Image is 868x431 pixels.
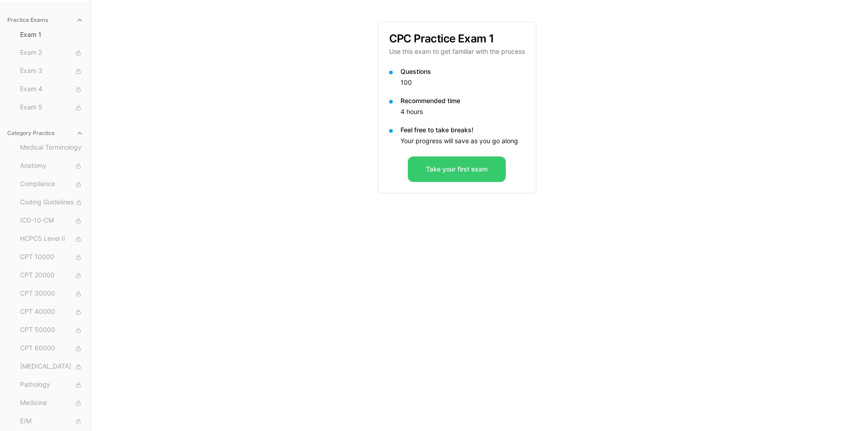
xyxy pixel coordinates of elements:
[20,234,83,244] span: HCPCS Level II
[16,195,87,210] button: Coding Guidelines
[408,156,506,182] button: Take your first exam
[20,270,83,280] span: CPT 20000
[20,103,83,113] span: Exam 5
[20,252,83,262] span: CPT 10000
[20,48,83,58] span: Exam 2
[20,197,83,208] span: Coding Guidelines
[16,232,87,246] button: HCPCS Level II
[16,64,87,78] button: Exam 3
[401,136,525,145] p: Your progress will save as you go along
[20,30,83,39] span: Exam 1
[401,67,525,76] p: Questions
[16,159,87,173] button: Anatomy
[401,78,525,87] p: 100
[20,307,83,317] span: CPT 40000
[16,414,87,429] button: E/M
[401,96,525,105] p: Recommended time
[20,143,83,153] span: Medical Terminology
[20,66,83,76] span: Exam 3
[16,286,87,301] button: CPT 30000
[16,213,87,228] button: ICD-10-CM
[16,140,87,155] button: Medical Terminology
[16,177,87,192] button: Compliance
[16,323,87,338] button: CPT 50000
[16,396,87,410] button: Medicine
[20,343,83,353] span: CPT 60000
[4,126,87,140] button: Category Practice
[20,179,83,189] span: Compliance
[16,359,87,374] button: [MEDICAL_DATA]
[16,341,87,356] button: CPT 60000
[16,100,87,115] button: Exam 5
[389,47,525,56] p: Use this exam to get familiar with the process
[401,125,525,135] p: Feel free to take breaks!
[16,378,87,392] button: Pathology
[16,46,87,60] button: Exam 2
[20,84,83,94] span: Exam 4
[20,362,83,372] span: [MEDICAL_DATA]
[20,216,83,226] span: ICD-10-CM
[20,289,83,299] span: CPT 30000
[16,250,87,265] button: CPT 10000
[16,268,87,283] button: CPT 20000
[16,82,87,97] button: Exam 4
[20,416,83,426] span: E/M
[20,380,83,390] span: Pathology
[16,305,87,319] button: CPT 40000
[20,398,83,408] span: Medicine
[20,161,83,171] span: Anatomy
[20,325,83,335] span: CPT 50000
[4,13,87,27] button: Practice Exams
[389,33,525,44] h3: CPC Practice Exam 1
[401,107,525,116] p: 4 hours
[16,27,87,42] button: Exam 1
